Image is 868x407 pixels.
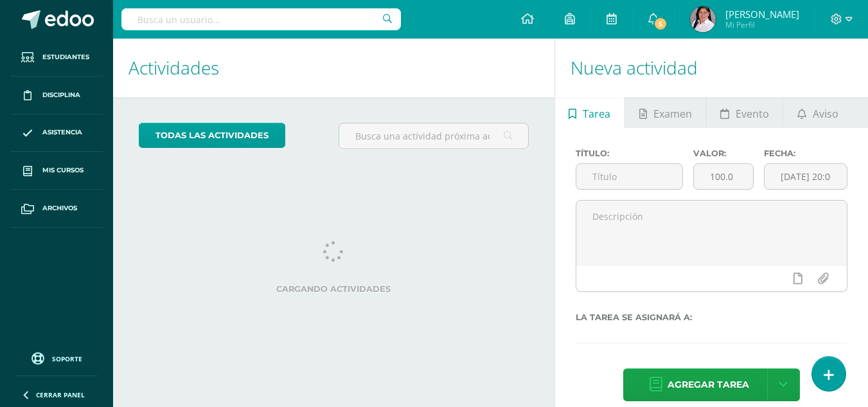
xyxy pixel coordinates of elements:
[10,114,103,152] a: Asistencia
[10,152,103,190] a: Mis cursos
[128,39,539,97] h1: Actividades
[139,284,529,294] label: Cargando actividades
[725,19,799,30] span: Mi Perfil
[121,8,401,30] input: Busca un usuario...
[42,52,89,62] span: Estudiantes
[576,312,847,322] label: La tarea se asignará a:
[10,77,103,114] a: Disciplina
[706,97,783,128] a: Evento
[339,123,527,149] input: Busca una actividad próxima aquí...
[42,127,82,138] span: Asistencia
[625,97,705,128] a: Examen
[653,17,668,31] span: 5
[668,369,749,401] span: Agregar tarea
[693,149,754,158] label: Valor:
[576,149,683,158] label: Título:
[813,98,838,129] span: Aviso
[42,203,77,213] span: Archivos
[576,164,682,189] input: Título
[555,97,624,128] a: Tarea
[36,390,85,399] span: Cerrar panel
[42,165,84,176] span: Mis cursos
[764,149,847,158] label: Fecha:
[690,6,716,32] img: 8913a5ad6e113651d596bf9bf807ce8d.png
[765,164,847,189] input: Fecha de entrega
[583,98,610,129] span: Tarea
[783,97,852,128] a: Aviso
[736,98,769,129] span: Evento
[10,190,103,228] a: Archivos
[42,90,80,100] span: Disciplina
[571,39,853,97] h1: Nueva actividad
[10,39,103,77] a: Estudiantes
[52,354,82,363] span: Soporte
[725,8,799,21] span: [PERSON_NAME]
[139,123,285,148] a: todas las Actividades
[653,98,692,129] span: Examen
[694,164,753,189] input: Puntos máximos
[15,349,98,366] a: Soporte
